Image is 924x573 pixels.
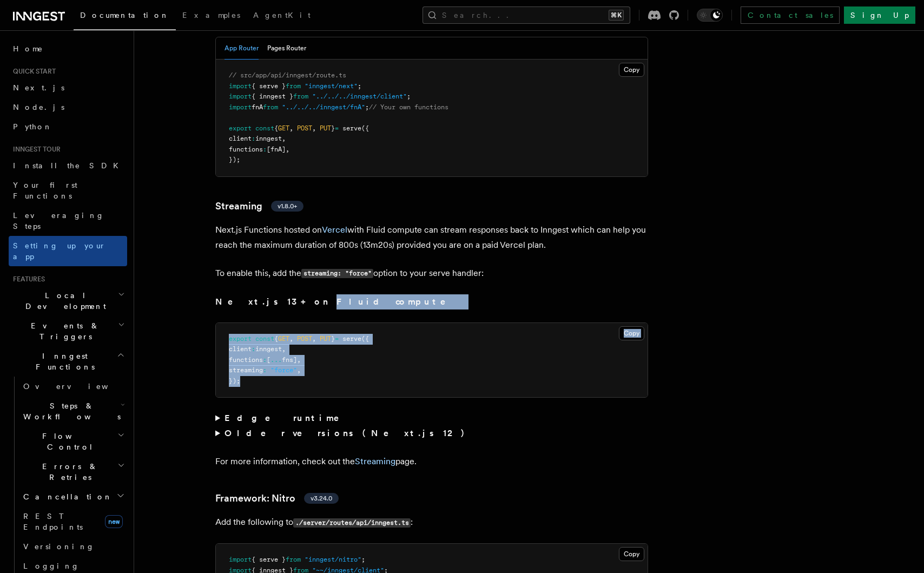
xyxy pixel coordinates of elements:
[9,175,127,206] a: Your first Functions
[263,146,267,153] span: :
[619,326,644,340] button: Copy
[278,202,297,210] span: v1.8.0+
[278,124,289,132] span: GET
[297,366,301,374] span: ,
[297,124,312,132] span: POST
[19,400,121,422] span: Steps & Workflows
[361,556,365,563] span: ;
[23,562,80,570] span: Logging
[215,222,648,253] p: Next.js Functions hosted on with Fluid compute can stream responses back to Inngest which can hel...
[331,335,335,343] span: }
[229,377,240,385] span: });
[270,356,282,364] span: ...
[263,366,267,374] span: :
[13,122,52,131] span: Python
[252,93,293,100] span: { inngest }
[19,537,127,556] a: Versioning
[9,351,117,372] span: Inngest Functions
[407,93,411,100] span: ;
[13,241,106,261] span: Setting up your app
[252,556,286,563] span: { serve }
[9,290,118,312] span: Local Development
[293,518,411,528] code: ./server/routes/api/inngest.ts
[229,82,252,90] span: import
[9,286,127,316] button: Local Development
[263,356,267,364] span: :
[270,366,297,374] span: "force"
[267,146,286,153] span: [fnA]
[844,6,915,24] a: Sign Up
[225,428,470,438] strong: Older versions (Next.js 12)
[13,103,64,111] span: Node.js
[311,494,332,503] span: v3.24.0
[305,556,361,563] span: "inngest/nitro"
[255,335,274,343] span: const
[282,135,286,142] span: ,
[105,515,123,528] span: new
[301,269,373,278] code: streaming: "force"
[274,124,278,132] span: {
[225,413,354,423] strong: Edge runtime
[23,382,135,391] span: Overview
[282,103,365,111] span: "../../../inngest/fnA"
[229,135,252,142] span: client
[335,335,339,343] span: =
[9,78,127,97] a: Next.js
[247,3,317,29] a: AgentKit
[253,11,311,19] span: AgentKit
[13,161,125,170] span: Install the SDK
[312,335,316,343] span: ,
[297,356,301,364] span: ,
[255,135,282,142] span: inngest
[9,320,118,342] span: Events & Triggers
[9,346,127,377] button: Inngest Functions
[320,124,331,132] span: PUT
[312,124,316,132] span: ,
[229,146,263,153] span: functions
[74,3,176,30] a: Documentation
[9,97,127,117] a: Node.js
[229,103,252,111] span: import
[9,145,61,154] span: Inngest tour
[278,335,289,343] span: GET
[289,335,293,343] span: ,
[286,556,301,563] span: from
[19,426,127,457] button: Flow Control
[305,82,358,90] span: "inngest/next"
[9,117,127,136] a: Python
[23,542,95,551] span: Versioning
[9,156,127,175] a: Install the SDK
[80,11,169,19] span: Documentation
[263,103,278,111] span: from
[697,9,723,22] button: Toggle dark mode
[267,356,270,364] span: [
[252,82,286,90] span: { serve }
[19,457,127,487] button: Errors & Retries
[619,63,644,77] button: Copy
[342,124,361,132] span: serve
[229,71,346,79] span: // src/app/api/inngest/route.ts
[369,103,448,111] span: // Your own functions
[215,491,339,506] a: Framework: Nitrov3.24.0
[282,345,286,353] span: ,
[252,103,263,111] span: fnA
[9,39,127,58] a: Home
[267,37,306,60] button: Pages Router
[423,6,630,24] button: Search...⌘K
[13,83,64,92] span: Next.js
[9,275,45,284] span: Features
[215,266,648,281] p: To enable this, add the option to your serve handler:
[225,37,259,60] button: App Router
[229,356,263,364] span: functions
[9,206,127,236] a: Leveraging Steps
[19,431,117,452] span: Flow Control
[182,11,240,19] span: Examples
[274,335,278,343] span: {
[9,67,56,76] span: Quick start
[361,124,369,132] span: ({
[255,345,282,353] span: inngest
[365,103,369,111] span: ;
[215,454,648,469] p: For more information, check out the page.
[293,93,308,100] span: from
[619,547,644,561] button: Copy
